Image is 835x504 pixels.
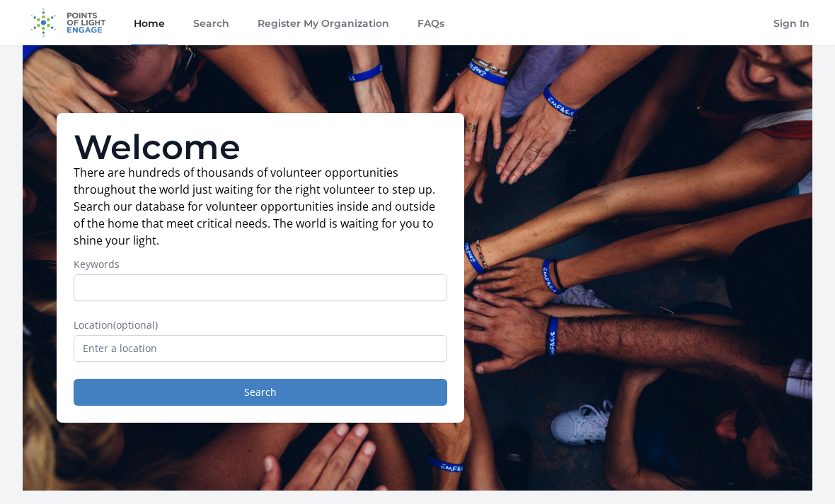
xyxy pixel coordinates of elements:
span: (optional) [113,318,158,332]
input: Enter a location [74,335,447,362]
p: There are hundreds of thousands of volunteer opportunities throughout the world just waiting for ... [74,164,447,249]
label: Keywords [74,257,447,271]
button: Search [74,379,447,406]
h1: Welcome [74,130,447,164]
label: Location [74,318,447,332]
